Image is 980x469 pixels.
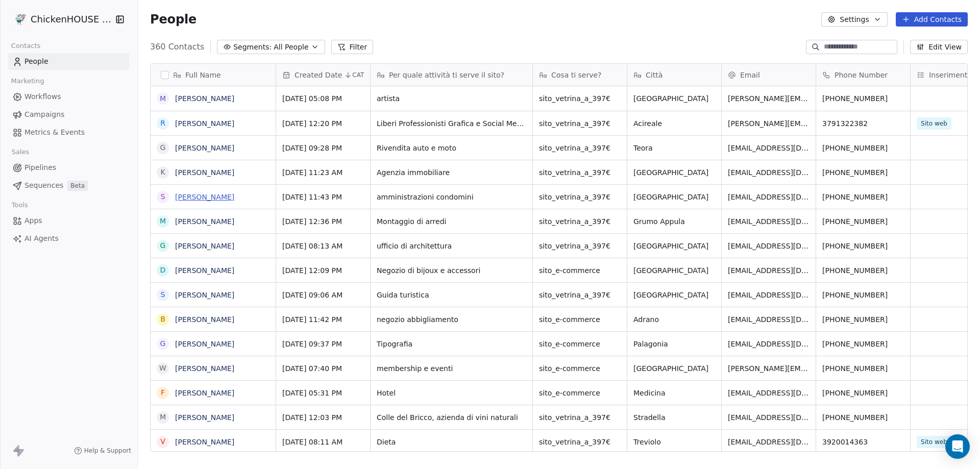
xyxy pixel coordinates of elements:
span: [EMAIL_ADDRESS][DOMAIN_NAME] [728,314,810,325]
span: CAT [352,71,364,79]
span: [PHONE_NUMBER] [822,265,904,276]
span: [GEOGRAPHIC_DATA] [633,93,715,104]
a: Campaigns [8,106,129,123]
span: [PHONE_NUMBER] [822,143,904,153]
span: Beta [67,181,88,191]
span: Phone Number [835,70,888,80]
span: sito_vetrina_a_397€ [539,241,621,251]
span: Hotel [377,388,526,398]
span: sito_vetrina_a_397€ [539,216,621,227]
span: [PHONE_NUMBER] [822,241,904,251]
button: Add Contacts [896,12,968,27]
span: [DATE] 05:08 PM [282,93,364,104]
span: Palagonia [633,339,715,349]
div: V [160,436,165,447]
div: M [160,216,166,227]
span: sito_vetrina_a_397€ [539,437,621,447]
span: [DATE] 05:31 PM [282,388,364,398]
a: AI Agents [8,230,129,247]
span: [EMAIL_ADDRESS][DOMAIN_NAME] [728,241,810,251]
a: Workflows [8,88,129,105]
span: [PHONE_NUMBER] [822,216,904,227]
span: [GEOGRAPHIC_DATA] [633,265,715,276]
span: ChickenHOUSE snc [31,13,112,26]
a: [PERSON_NAME] [175,144,234,152]
span: Dieta [377,437,526,447]
div: D [160,265,166,276]
span: Full Name [185,70,221,80]
div: W [159,363,166,374]
span: Città [646,70,663,80]
span: [EMAIL_ADDRESS][DOMAIN_NAME] [728,290,810,300]
img: 4.jpg [14,13,27,26]
div: S [161,191,165,202]
span: [DATE] 07:40 PM [282,363,364,374]
span: sito_vetrina_a_397€ [539,290,621,300]
div: Created DateCAT [276,64,370,86]
span: [PHONE_NUMBER] [822,339,904,349]
span: Rivendita auto e moto [377,143,526,153]
div: G [160,142,166,153]
span: Metrics & Events [24,127,85,138]
span: Negozio di bijoux e accessori [377,265,526,276]
button: ChickenHOUSE snc [12,11,109,28]
div: B [160,314,165,325]
a: [PERSON_NAME] [175,413,234,422]
span: Liberi Professionisti Grafica e Social Media Manager [377,118,526,129]
span: Montaggio di arredi [377,216,526,227]
span: [DATE] 12:09 PM [282,265,364,276]
div: Per quale attività ti serve il sito? [371,64,532,86]
span: [PHONE_NUMBER] [822,412,904,423]
span: [DATE] 09:37 PM [282,339,364,349]
span: Contacts [7,38,45,54]
a: Metrics & Events [8,124,129,141]
span: [PHONE_NUMBER] [822,314,904,325]
span: Tipografia [377,339,526,349]
a: [PERSON_NAME] [175,389,234,397]
button: Settings [821,12,887,27]
span: [EMAIL_ADDRESS][DOMAIN_NAME] [728,339,810,349]
span: [GEOGRAPHIC_DATA] [633,290,715,300]
span: sito_vetrina_a_397€ [539,412,621,423]
div: Open Intercom Messenger [945,434,970,459]
div: K [160,167,165,178]
span: [PERSON_NAME][EMAIL_ADDRESS][PERSON_NAME][DOMAIN_NAME] [728,93,810,104]
span: 3791322382 [822,118,904,129]
span: Email [740,70,760,80]
span: Help & Support [84,447,131,455]
button: Edit View [910,40,968,54]
span: Campaigns [24,109,64,120]
div: G [160,338,166,349]
span: Teora [633,143,715,153]
span: [DATE] 08:13 AM [282,241,364,251]
span: AI Agents [24,233,59,244]
span: amministrazioni condomini [377,192,526,202]
span: [EMAIL_ADDRESS][DOMAIN_NAME] [728,388,810,398]
span: Treviolo [633,437,715,447]
span: [DATE] 09:28 PM [282,143,364,153]
span: sito_e-commerce [539,265,621,276]
a: [PERSON_NAME] [175,168,234,177]
span: [GEOGRAPHIC_DATA] [633,167,715,178]
span: Sequences [24,180,63,191]
span: People [150,12,197,27]
a: People [8,53,129,70]
span: Sales [7,144,34,160]
a: [PERSON_NAME] [175,291,234,299]
a: [PERSON_NAME] [175,364,234,373]
div: F [161,387,165,398]
a: [PERSON_NAME] [175,193,234,201]
span: All People [274,42,308,53]
span: [GEOGRAPHIC_DATA] [633,192,715,202]
div: Città [627,64,721,86]
span: [DATE] 09:06 AM [282,290,364,300]
span: Per quale attività ti serve il sito? [389,70,504,80]
span: [EMAIL_ADDRESS][DOMAIN_NAME] [728,192,810,202]
span: Sito web [917,436,951,448]
span: Marketing [7,73,48,89]
span: Workflows [24,91,61,102]
a: [PERSON_NAME] [175,217,234,226]
span: Agenzia immobiliare [377,167,526,178]
div: S [161,289,165,300]
span: [PHONE_NUMBER] [822,290,904,300]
